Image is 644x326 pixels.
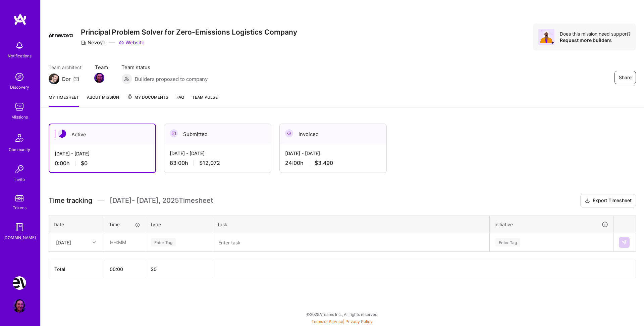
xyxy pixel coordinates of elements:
[538,29,554,45] img: Avatar
[58,130,66,138] img: Active
[49,260,104,278] th: Total
[93,241,96,244] i: icon Chevron
[109,221,140,228] div: Time
[127,94,168,107] a: My Documents
[11,299,28,313] a: User Avatar
[104,260,145,278] th: 00:00
[81,39,105,46] div: Nevoya
[494,221,608,228] div: Initiative
[560,37,631,43] div: Request more builders
[87,94,119,107] a: About Mission
[55,160,150,167] div: 0:00 h
[151,266,157,272] span: $ 0
[81,160,88,167] span: $0
[11,130,28,146] img: Community
[622,240,627,245] img: Submit
[280,124,386,144] div: Invoiced
[49,64,82,71] span: Team architect
[495,237,520,247] div: Enter Tag
[315,159,333,167] span: $3,490
[614,71,636,84] button: Share
[10,84,29,91] div: Discovery
[285,129,293,137] img: Invoiced
[285,159,381,167] div: 24:00 h
[13,204,26,211] div: Tokens
[285,150,381,157] div: [DATE] - [DATE]
[49,124,155,145] div: Active
[3,234,36,241] div: [DOMAIN_NAME]
[13,162,26,176] img: Invite
[73,76,79,82] i: icon Mail
[619,74,632,81] span: Share
[345,319,373,324] a: Privacy Policy
[8,52,32,59] div: Notifications
[49,94,79,107] a: My timesheet
[13,276,26,290] img: Nevoya: Principal Problem Solver for Zero-Emissions Logistics Company
[11,276,28,290] a: Nevoya: Principal Problem Solver for Zero-Emissions Logistics Company
[49,34,73,38] img: Company Logo
[121,74,132,84] img: Builders proposed to company
[585,197,590,204] i: icon Download
[192,95,218,100] span: Team Pulse
[13,70,26,84] img: discovery
[127,94,168,101] span: My Documents
[176,94,184,107] a: FAQ
[81,40,86,45] i: icon CompanyGray
[312,319,343,324] a: Terms of Service
[199,159,220,167] span: $12,072
[55,150,150,157] div: [DATE] - [DATE]
[49,216,104,233] th: Date
[11,113,28,121] div: Missions
[49,196,92,205] span: Time tracking
[105,233,145,251] input: HH:MM
[212,216,490,233] th: Task
[164,124,271,144] div: Submitted
[9,146,30,153] div: Community
[151,237,176,247] div: Enter Tag
[170,150,266,157] div: [DATE] - [DATE]
[119,39,145,46] a: Website
[13,39,26,52] img: bell
[135,76,208,83] span: Builders proposed to company
[13,221,26,234] img: guide book
[170,159,266,167] div: 83:00 h
[121,64,208,71] span: Team status
[170,129,178,137] img: Submitted
[145,216,212,233] th: Type
[49,74,59,84] img: Team Architect
[40,306,644,323] div: © 2025 ATeams Inc., All rights reserved.
[192,94,218,107] a: Team Pulse
[94,73,104,83] img: Team Member Avatar
[312,319,373,324] span: |
[95,72,104,84] a: Team Member Avatar
[13,100,26,113] img: teamwork
[15,195,23,201] img: tokens
[81,28,297,36] h3: Principal Problem Solver for Zero-Emissions Logistics Company
[14,176,25,183] div: Invite
[13,13,27,26] img: logo
[62,76,71,83] div: Dor
[580,194,636,207] button: Export Timesheet
[560,31,631,37] div: Does this mission need support?
[56,239,71,246] div: [DATE]
[95,64,108,71] span: Team
[13,299,26,313] img: User Avatar
[110,196,213,205] span: [DATE] - [DATE] , 2025 Timesheet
